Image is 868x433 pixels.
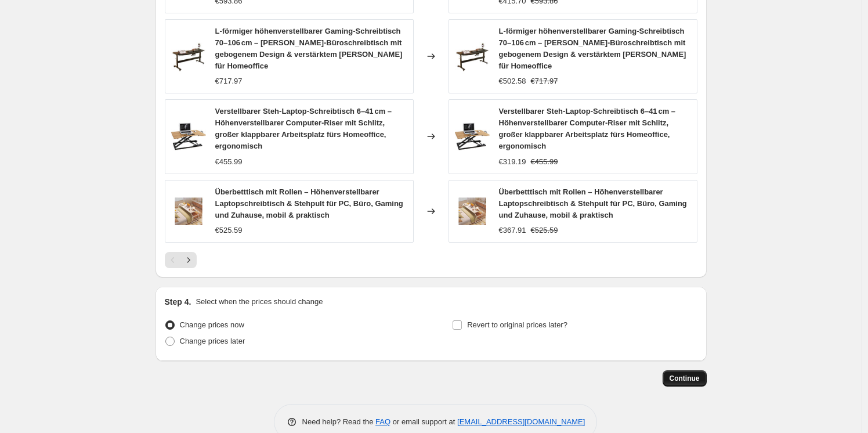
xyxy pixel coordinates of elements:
h2: Step 4. [165,296,191,308]
div: €455.99 [215,156,243,168]
span: Verstellbarer Steh-Laptop-Schreibtisch 6–41 cm – Höhenverstellbarer Computer-Riser mit Schlitz, g... [499,107,676,150]
strike: €455.99 [531,156,558,168]
a: FAQ [375,417,390,426]
img: 41IUIfQPnBL_9afb20ca-c2f0-4050-abf9-b259c3ce552b_80x.jpg [455,119,490,154]
a: [EMAIL_ADDRESS][DOMAIN_NAME] [457,417,585,426]
img: 41IUIfQPnBL_9afb20ca-c2f0-4050-abf9-b259c3ce552b_80x.jpg [171,119,206,154]
span: Überbetttisch mit Rollen – Höhenverstellbarer Laptopschreibtisch & Stehpult für PC, Büro, Gaming ... [215,187,403,219]
button: Continue [663,370,707,387]
div: €525.59 [215,225,243,236]
span: Revert to original prices later? [467,320,567,329]
strike: €525.59 [531,225,558,236]
p: Select when the prices should change [196,296,323,308]
div: €717.97 [215,75,243,87]
img: 517tLwQcNyL_80x.jpg [171,194,206,229]
span: L-förmiger höhenverstellbarer Gaming-Schreibtisch 70–106 cm – [PERSON_NAME]-Büroschreibtisch mit ... [215,27,403,70]
span: L-förmiger höhenverstellbarer Gaming-Schreibtisch 70–106 cm – [PERSON_NAME]-Büroschreibtisch mit ... [499,27,686,70]
button: Next [180,252,197,268]
div: €502.58 [499,75,526,87]
span: Need help? Read the [302,417,376,426]
nav: Pagination [165,252,197,268]
img: 517tLwQcNyL_80x.jpg [455,194,490,229]
span: Überbetttisch mit Rollen – Höhenverstellbarer Laptopschreibtisch & Stehpult für PC, Büro, Gaming ... [499,187,687,219]
div: €367.91 [499,225,526,236]
strike: €717.97 [531,75,558,87]
span: Verstellbarer Steh-Laptop-Schreibtisch 6–41 cm – Höhenverstellbarer Computer-Riser mit Schlitz, g... [215,107,392,150]
img: 41i_HKWl1pL_80x.jpg [455,39,490,74]
div: €319.19 [499,156,526,168]
span: Change prices later [180,337,245,345]
span: Change prices now [180,320,244,329]
img: 41i_HKWl1pL_80x.jpg [171,39,206,74]
span: Continue [670,374,700,383]
span: or email support at [390,417,457,426]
